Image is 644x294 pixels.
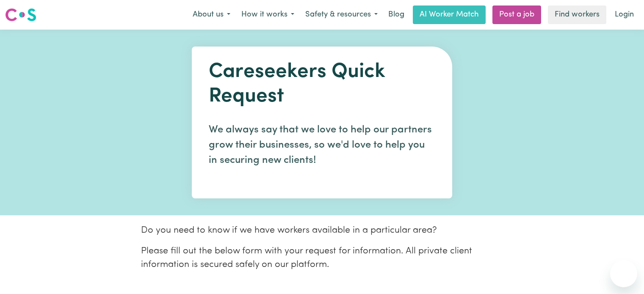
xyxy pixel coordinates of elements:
[209,122,435,168] p: We always say that we love to help our partners grow their businesses, so we'd love to help you i...
[141,245,503,272] p: Please fill out the below form with your request for information. All private client information ...
[5,5,36,25] a: Careseekers logo
[492,5,541,24] a: Post a job
[383,5,409,24] a: Blog
[141,224,503,237] p: Do you need to know if we have workers available in a particular area?
[209,60,435,109] h1: Careseekers Quick Request
[300,6,383,24] button: Safety & resources
[610,5,639,24] a: Login
[236,6,300,24] button: How it works
[548,5,606,24] a: Find workers
[610,260,637,287] iframe: Button to launch messaging window
[5,7,36,22] img: Careseekers logo
[187,6,236,24] button: About us
[413,5,486,24] a: AI Worker Match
